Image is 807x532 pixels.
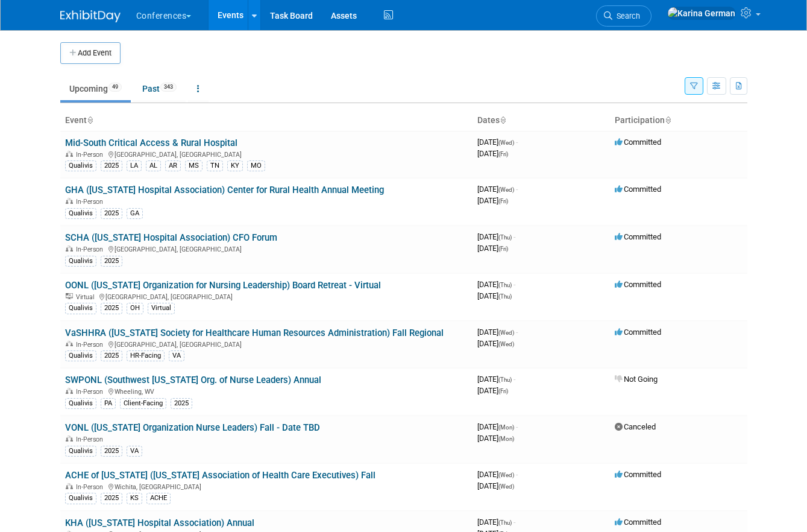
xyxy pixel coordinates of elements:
[477,375,515,384] span: [DATE]
[473,110,610,131] th: Dates
[513,232,515,241] span: -
[612,11,640,21] span: Search
[477,291,512,300] span: [DATE]
[66,245,73,252] img: In-Person Event
[101,256,122,267] div: 2025
[498,198,508,204] span: (Fri)
[596,5,652,27] a: Search
[477,244,508,253] span: [DATE]
[101,208,122,219] div: 2025
[477,149,508,158] span: [DATE]
[513,518,515,527] span: -
[615,185,661,194] span: Committed
[500,115,506,125] a: Sort by Start Date
[101,303,122,314] div: 2025
[185,160,203,171] div: MS
[60,77,131,100] a: Upcoming49
[498,424,514,431] span: (Mon)
[165,160,181,171] div: AR
[66,293,73,299] img: Virtual Event
[615,138,661,147] span: Committed
[477,434,514,443] span: [DATE]
[516,422,518,431] span: -
[477,481,514,490] span: [DATE]
[127,160,142,171] div: LA
[146,493,171,504] div: ACHE
[65,160,96,171] div: Qualivis
[65,291,468,301] div: [GEOGRAPHIC_DATA], [GEOGRAPHIC_DATA]
[516,328,518,337] span: -
[76,341,107,349] span: In-Person
[65,149,468,159] div: [GEOGRAPHIC_DATA], [GEOGRAPHIC_DATA]
[101,493,122,504] div: 2025
[133,77,186,100] a: Past343
[66,435,73,442] img: In-Person Event
[513,280,515,289] span: -
[171,398,192,409] div: 2025
[120,398,166,409] div: Client-Facing
[76,151,107,159] span: In-Person
[516,470,518,479] span: -
[76,483,107,491] span: In-Person
[65,185,384,195] a: GHA ([US_STATE] Hospital Association) Center for Rural Health Annual Meeting
[65,386,468,396] div: Wheeling, WV
[65,328,444,338] a: VaSHHRA ([US_STATE] Society for Healthcare Human Resources Administration) Fall Regional
[477,518,515,527] span: [DATE]
[66,198,73,204] img: In-Person Event
[65,244,468,253] div: [GEOGRAPHIC_DATA], [GEOGRAPHIC_DATA]
[76,245,107,253] span: In-Person
[65,303,96,314] div: Qualivis
[477,138,518,147] span: [DATE]
[498,139,514,146] span: (Wed)
[101,398,116,409] div: PA
[516,138,518,147] span: -
[66,341,73,347] img: In-Person Event
[65,422,320,433] a: VONL ([US_STATE] Organization Nurse Leaders) Fall - Date TBD
[227,160,243,171] div: KY
[127,303,143,314] div: OH
[65,350,96,361] div: Qualivis
[477,232,515,241] span: [DATE]
[66,151,73,157] img: In-Person Event
[65,481,468,491] div: Wichita, [GEOGRAPHIC_DATA]
[498,245,508,252] span: (Fri)
[169,350,184,361] div: VA
[498,186,514,193] span: (Wed)
[498,483,514,490] span: (Wed)
[65,138,237,148] a: Mid-South Critical Access & Rural Hospital
[665,115,671,125] a: Sort by Participation Type
[477,328,518,337] span: [DATE]
[101,446,122,457] div: 2025
[615,422,656,431] span: Canceled
[610,110,747,131] th: Participation
[65,208,96,219] div: Qualivis
[516,185,518,194] span: -
[65,398,96,409] div: Qualivis
[477,422,518,431] span: [DATE]
[498,435,514,442] span: (Mon)
[127,493,142,504] div: KS
[101,160,122,171] div: 2025
[65,446,96,457] div: Qualivis
[146,160,161,171] div: AL
[477,386,508,395] span: [DATE]
[65,470,375,481] a: ACHE of [US_STATE] ([US_STATE] Association of Health Care Executives) Fall
[615,375,658,384] span: Not Going
[498,388,508,394] span: (Fri)
[615,470,661,479] span: Committed
[498,376,512,383] span: (Thu)
[498,293,512,300] span: (Thu)
[667,7,736,20] img: Karina German
[498,282,512,288] span: (Thu)
[65,232,277,243] a: SCHA ([US_STATE] Hospital Association) CFO Forum
[76,293,98,301] span: Virtual
[615,232,661,241] span: Committed
[127,446,142,457] div: VA
[477,185,518,194] span: [DATE]
[87,115,93,125] a: Sort by Event Name
[207,160,223,171] div: TN
[477,280,515,289] span: [DATE]
[477,470,518,479] span: [DATE]
[127,350,165,361] div: HR-Facing
[615,280,661,289] span: Committed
